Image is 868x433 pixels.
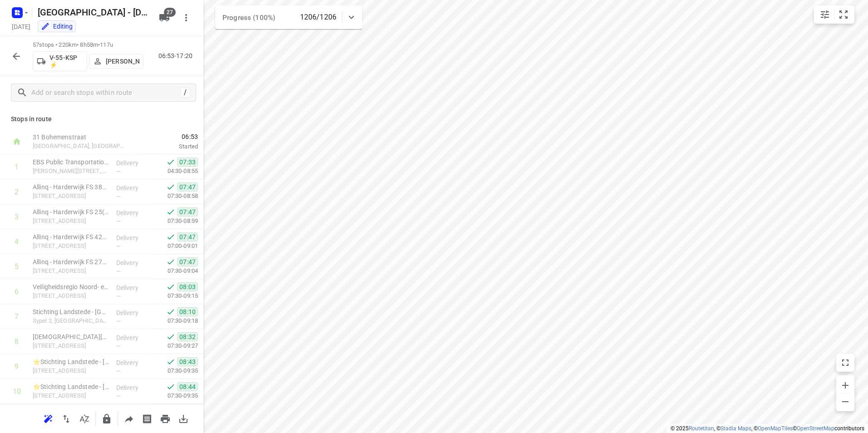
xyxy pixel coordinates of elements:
p: Delivery [116,183,150,192]
svg: Done [166,382,175,391]
p: V-55-KSP ⚡ [49,54,83,69]
svg: Done [166,257,175,266]
p: 06:53-17:20 [158,51,196,61]
p: Van Leeuwenhoekstraat 9, Harderwijk [33,167,109,176]
li: © 2025 , © , © © contributors [671,425,864,432]
p: Delivery [116,308,150,317]
span: — [116,268,121,275]
p: [STREET_ADDRESS] [33,391,109,400]
div: / [180,88,190,98]
span: 07:47 [177,257,198,266]
p: Fahrenheitstraat 25, Harderwijk [33,216,109,226]
p: Stationslaan 26, Harderwijk [33,341,109,350]
p: Delivery [116,283,150,292]
span: 08:43 [177,357,198,366]
div: small contained button group [814,5,854,24]
div: 10 [13,387,21,396]
div: 6 [15,287,19,296]
p: 07:30-09:27 [153,341,198,350]
p: 07:30-08:58 [153,192,198,201]
h5: Project date [8,21,34,32]
p: Stops in route [11,114,192,124]
span: — [116,393,121,399]
span: Print route [156,414,174,423]
button: More [177,9,195,27]
span: Download route [174,414,192,423]
span: — [116,318,121,325]
span: — [116,368,121,374]
div: 5 [15,262,19,271]
p: EBS Public Transportation - Locatie Harderwijk(Ron van Haasteren) [33,157,109,167]
svg: Done [166,282,175,291]
p: [PERSON_NAME] [106,58,139,65]
button: Lock route [98,410,116,428]
p: Christelijk College Nassau Veluwe(M. Zijlstra) [33,332,109,341]
p: Fahrenheitstraat 27-29, Harderwijk [33,266,109,276]
a: Routetitan [689,425,714,432]
div: 3 [15,212,19,221]
p: [STREET_ADDRESS] [33,366,109,375]
svg: Done [166,232,175,241]
span: 07:47 [177,232,198,241]
p: Started [138,142,198,151]
span: Share route [120,414,138,423]
svg: Done [166,332,175,341]
p: 07:30-09:15 [153,291,198,300]
svg: Done [166,307,175,316]
span: Progress (100%) [222,14,275,22]
p: Veiligheidsregio Noord- en Oost - Gelderland - Harderwijk(Carla) [33,282,109,291]
p: Delivery [116,258,150,267]
p: 07:30-09:35 [153,391,198,400]
span: 117u [100,41,113,48]
p: Allinq - Harderwijk FS 42/44(Receptie Allinq) [33,232,109,241]
span: 07:33 [177,157,198,167]
button: 27 [155,9,173,27]
p: Sypel 2, [GEOGRAPHIC_DATA] [33,316,109,325]
button: V-55-KSP ⚡ [33,51,87,71]
p: [GEOGRAPHIC_DATA], [GEOGRAPHIC_DATA] [33,142,127,151]
p: 07:30-09:35 [153,366,198,375]
span: 07:47 [177,207,198,216]
p: 07:30-08:59 [153,216,198,226]
p: Delivery [116,358,150,367]
p: Allinq - Harderwijk FS 27/29(Receptie Allinq) [33,257,109,266]
div: 4 [15,237,19,246]
div: 2 [15,187,19,196]
p: Allinq - Harderwijk FS 25(Receptie Allinq) [33,207,109,216]
div: You are currently in edit mode. [41,22,73,31]
div: Progress (100%)1206/1206 [215,5,362,29]
p: 07:30-09:04 [153,266,198,276]
p: 57 stops • 220km • 8h58m [33,41,143,49]
p: 04:30-08:55 [153,167,198,176]
p: Stichting Landstede - Harderwijk - Sypel(Henk van Essen) [33,307,109,316]
p: ⭐Stichting Landstede - Harderwijk - Westeinde 33(Pieter van de Bunte) [33,357,109,366]
p: Maltezerlaan 1, Harderwijk [33,291,109,300]
div: 9 [15,362,19,371]
div: 8 [15,337,19,346]
span: 08:03 [177,282,198,291]
p: 07:00-09:01 [153,241,198,251]
span: Sort by time window [75,414,94,423]
p: Delivery [116,233,150,242]
span: — [116,193,121,200]
input: Add or search stops within route [31,86,180,100]
p: Delivery [116,383,150,392]
p: Delivery [116,158,150,167]
p: 07:30-09:18 [153,316,198,325]
span: — [116,293,121,300]
button: Map settings [816,5,834,24]
svg: Done [166,157,175,167]
span: Reverse route [57,414,75,423]
span: — [116,343,121,349]
span: — [116,218,121,225]
a: Stadia Maps [720,425,751,432]
div: 7 [15,312,19,321]
p: Allinq - Harderwijk FS 38/40(Receptie Allinq) [33,182,109,192]
svg: Done [166,207,175,216]
button: Fit zoom [834,5,853,24]
span: — [116,243,121,250]
svg: Done [166,357,175,366]
p: 1206/1206 [300,12,336,23]
p: Fahrenheitstraat 38-40, Harderwijk [33,192,109,201]
span: 27 [164,8,176,17]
